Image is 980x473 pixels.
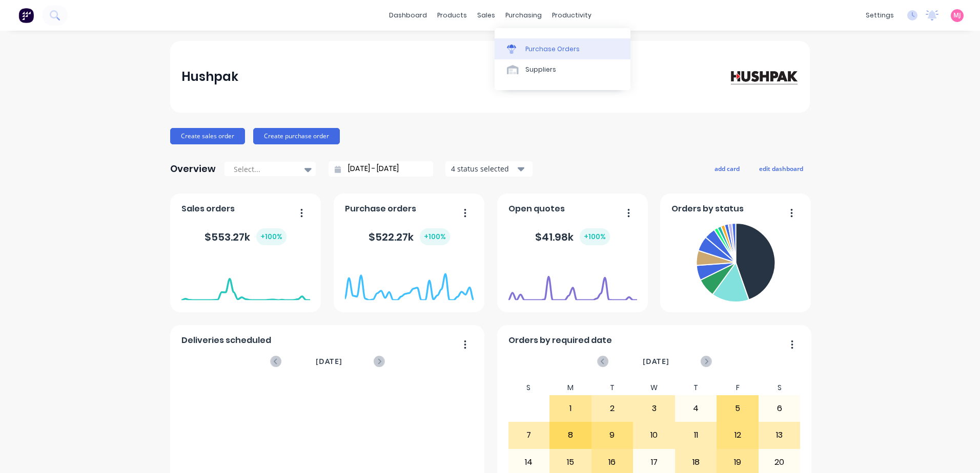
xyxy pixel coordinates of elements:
div: F [717,380,759,395]
div: 4 status selected [451,163,516,174]
a: Suppliers [495,59,630,80]
div: 5 [717,396,758,421]
div: 4 [676,396,717,421]
div: + 100 % [580,228,610,245]
span: [DATE] [316,356,342,367]
img: Hushpak [727,68,799,85]
div: $ 41.98k [535,228,610,245]
div: 9 [592,422,633,448]
div: + 100 % [256,228,287,245]
div: T [675,380,717,395]
a: Purchase Orders [495,38,630,59]
span: [DATE] [643,356,669,367]
div: S [759,380,801,395]
div: 2 [592,396,633,421]
div: $ 522.27k [369,228,450,245]
button: Create purchase order [253,128,340,144]
div: Purchase Orders [525,45,580,54]
span: Orders by status [671,203,744,215]
div: Hushpak [181,67,238,87]
div: $ 553.27k [205,228,287,245]
div: S [508,380,550,395]
div: W [633,380,675,395]
button: Create sales order [170,128,245,144]
img: Factory [18,8,34,23]
div: T [591,380,634,395]
div: Suppliers [525,65,556,74]
span: Open quotes [508,203,565,215]
div: 12 [717,422,758,448]
div: settings [861,8,899,23]
a: dashboard [384,8,432,23]
div: productivity [547,8,597,23]
span: Purchase orders [345,203,416,215]
span: Orders by required date [508,334,612,347]
div: 6 [759,396,800,421]
div: 13 [759,422,800,448]
div: 3 [634,396,675,421]
div: 10 [634,422,675,448]
span: MJ [953,11,961,20]
div: 8 [550,422,591,448]
div: purchasing [500,8,547,23]
button: 4 status selected [445,161,533,177]
div: M [549,380,591,395]
div: Overview [170,159,216,179]
div: + 100 % [420,228,450,245]
button: edit dashboard [752,162,810,175]
div: products [432,8,472,23]
div: 11 [676,422,717,448]
button: add card [708,162,746,175]
div: 7 [508,422,549,448]
div: sales [472,8,500,23]
span: Sales orders [181,203,235,215]
div: 1 [550,396,591,421]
